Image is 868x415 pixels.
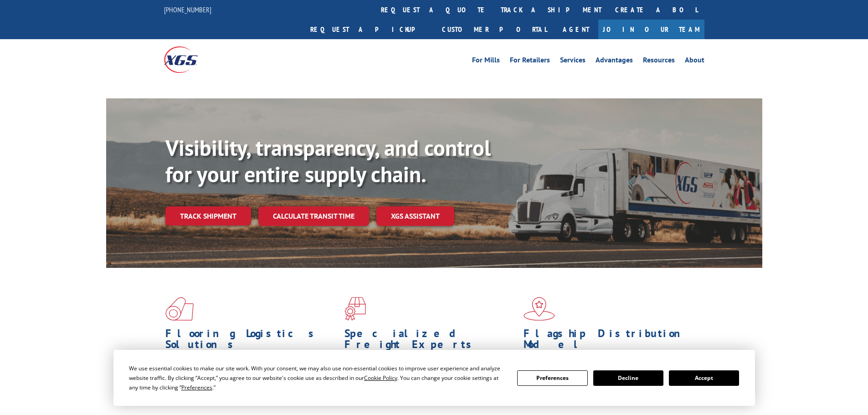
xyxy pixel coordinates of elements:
[344,297,366,321] img: xgs-icon-focused-on-flooring-red
[165,297,194,321] img: xgs-icon-total-supply-chain-intelligence-red
[524,297,555,321] img: xgs-icon-flagship-distribution-model-red
[669,370,739,386] button: Accept
[593,370,663,386] button: Decline
[598,20,704,39] a: Join Our Team
[524,328,696,354] h1: Flagship Distribution Model
[472,56,500,67] a: For Mills
[258,206,369,226] a: Calculate transit time
[364,374,397,382] span: Cookie Policy
[303,20,435,39] a: Request a pickup
[181,384,212,391] span: Preferences
[596,56,633,67] a: Advantages
[165,133,491,188] b: Visibility, transparency, and control for your entire supply chain.
[517,370,587,386] button: Preferences
[643,56,675,67] a: Resources
[376,206,454,226] a: XGS ASSISTANT
[164,5,211,14] a: [PHONE_NUMBER]
[344,328,517,354] h1: Specialized Freight Experts
[685,56,704,67] a: About
[510,56,550,67] a: For Retailers
[554,20,598,39] a: Agent
[129,364,506,392] div: We use essential cookies to make our site work. With your consent, we may also use non-essential ...
[165,328,338,354] h1: Flooring Logistics Solutions
[435,20,554,39] a: Customer Portal
[113,350,755,406] div: Cookie Consent Prompt
[165,206,251,225] a: Track shipment
[560,56,586,67] a: Services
